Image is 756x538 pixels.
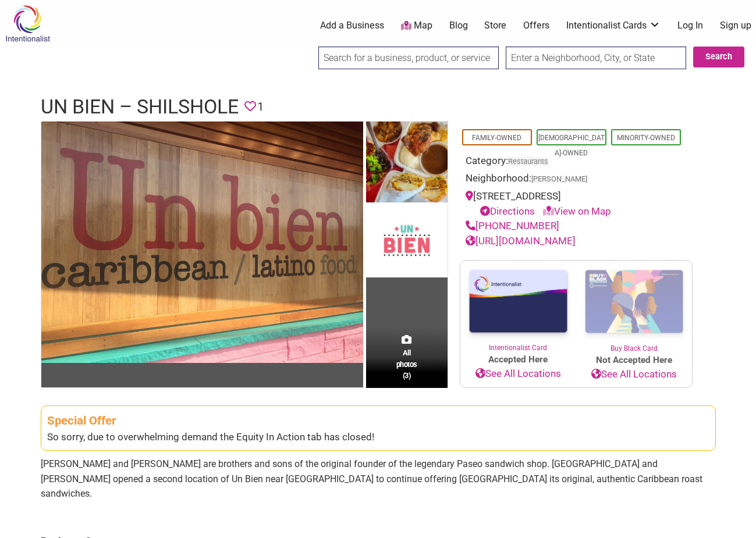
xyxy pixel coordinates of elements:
[484,19,506,32] a: Store
[41,122,363,363] img: Un Bien
[480,205,535,217] a: Directions
[693,47,744,67] button: Search
[538,134,605,157] a: [DEMOGRAPHIC_DATA]-Owned
[366,122,448,206] img: Un Bien
[531,176,587,183] span: [PERSON_NAME]
[543,205,611,217] a: View on Map
[466,189,687,219] div: [STREET_ADDRESS]
[47,412,709,430] div: Special Offer
[466,235,576,247] a: [URL][DOMAIN_NAME]
[472,134,521,142] a: Family-Owned
[466,154,687,172] div: Category:
[720,19,751,32] a: Sign up
[576,354,692,367] span: Not Accepted Here
[318,47,499,69] input: Search for a business, product, or service
[506,47,686,69] input: Enter a Neighborhood, City, or State
[47,430,709,445] div: So sorry, due to overwhelming demand the Equity In Action tab has closed!
[576,367,692,382] a: See All Locations
[449,19,468,32] a: Blog
[320,19,384,32] a: Add a Business
[576,261,692,354] a: Buy Black Card
[396,347,417,380] span: All photos (3)
[677,19,703,32] a: Log In
[576,261,692,343] img: Buy Black Card
[617,134,675,142] a: Minority-Owned
[566,19,661,32] a: Intentionalist Cards
[460,366,576,382] a: See All Locations
[460,353,576,366] span: Accepted Here
[41,93,239,121] h1: Un Bien – Shilshole
[523,19,549,32] a: Offers
[508,157,548,166] a: Restaurants
[466,171,687,189] div: Neighborhood:
[401,19,432,33] a: Map
[460,261,576,353] a: Intentionalist Card
[460,261,576,343] img: Intentionalist Card
[466,220,559,231] a: [PHONE_NUMBER]
[41,457,716,501] p: [PERSON_NAME] and [PERSON_NAME] are brothers and sons of the original founder of the legendary Pa...
[257,98,264,116] span: 1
